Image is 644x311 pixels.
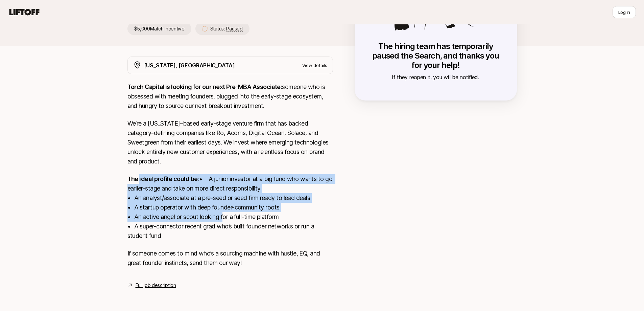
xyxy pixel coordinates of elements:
p: We’re a [US_STATE]–based early-stage venture firm that has backed category-defining companies lik... [127,119,333,166]
strong: Torch Capital is looking for our next Pre-MBA Associate: [127,83,282,90]
p: • A junior investor at a big fund who wants to go earlier-stage and take on more direct responsib... [127,174,333,241]
strong: The ideal profile could be: [127,175,199,182]
p: View details [302,62,327,69]
p: If they reopen it, you will be notified. [368,73,503,82]
p: [US_STATE], [GEOGRAPHIC_DATA] [144,61,235,70]
a: Full job description [136,281,176,289]
span: Paused [226,26,242,32]
p: Status: [210,25,243,33]
p: If someone comes to mind who’s a sourcing machine with hustle, EQ, and great founder instincts, s... [127,249,333,268]
button: Log in [613,6,636,18]
p: someone who is obsessed with meeting founders, plugged into the early-stage ecosystem, and hungry... [127,82,333,111]
p: The hiring team has temporarily paused the Search, and thanks you for your help! [368,42,503,70]
p: $5,000 Match Incentive [127,23,191,35]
